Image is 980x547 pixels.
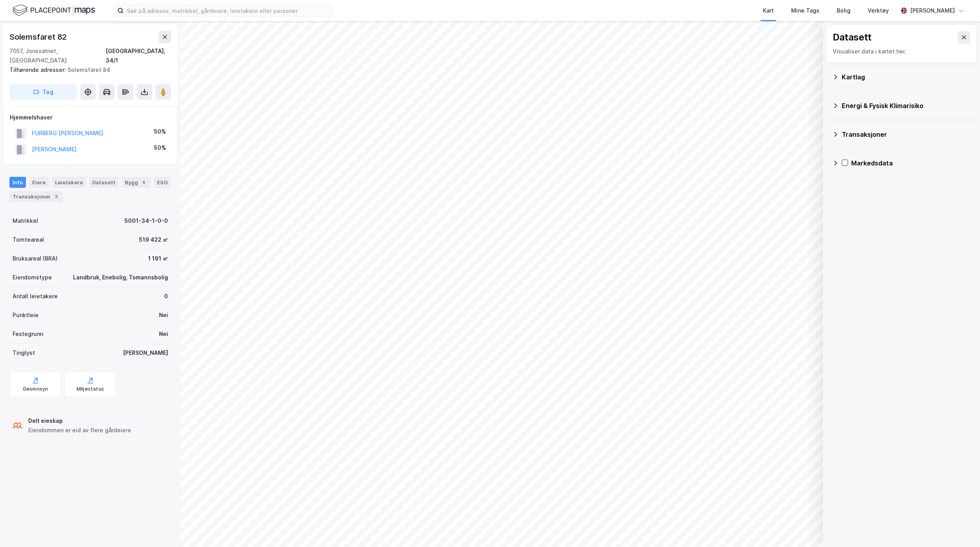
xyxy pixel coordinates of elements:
[9,177,26,188] div: Info
[941,509,980,547] iframe: Chat Widget
[13,216,38,226] div: Matrikkel
[122,177,151,188] div: Bygg
[13,292,58,301] div: Antall leietakere
[941,509,980,547] div: Kontrollprogram for chat
[842,101,971,110] div: Energi & Fysisk Klimarisiko
[842,130,971,139] div: Transaksjoner
[9,65,165,75] div: Solemsfaret 84
[123,348,168,358] div: [PERSON_NAME]
[10,113,171,122] div: Hjemmelshaver
[763,6,774,15] div: Kart
[13,4,95,17] img: logo.f888ab2527a4732fd821a326f86c7f29.svg
[89,177,119,188] div: Datasett
[154,127,166,136] div: 50%
[139,235,168,244] div: 519 422 ㎡
[9,191,63,202] div: Transaksjoner
[154,143,166,152] div: 50%
[77,386,104,392] div: Miljøstatus
[52,193,60,200] div: 3
[52,177,86,188] div: Leietakere
[851,158,971,168] div: Markedsdata
[9,84,77,100] button: Tag
[910,6,955,15] div: [PERSON_NAME]
[13,235,44,244] div: Tomteareal
[13,273,52,282] div: Eiendomstype
[29,177,49,188] div: Eiere
[833,47,970,56] div: Visualiser data i kartet her.
[73,273,168,282] div: Landbruk, Enebolig, Tomannsbolig
[13,254,58,263] div: Bruksareal (BRA)
[148,254,168,263] div: 1 191 ㎡
[140,178,148,186] div: 4
[791,6,819,15] div: Mine Tags
[124,5,333,17] input: Søk på adresse, matrikkel, gårdeiere, leietakere eller personer
[13,348,35,358] div: Tinglyst
[9,31,68,43] div: Solemsfaret 82
[837,6,850,15] div: Bolig
[28,416,131,426] div: Delt eieskap
[13,310,38,320] div: Punktleie
[13,329,43,339] div: Festegrunn
[28,426,131,435] div: Eiendommen er eid av flere gårdeiere
[868,6,889,15] div: Verktøy
[124,216,168,226] div: 5001-34-1-0-0
[106,46,171,65] div: [GEOGRAPHIC_DATA], 34/1
[9,66,68,73] span: Tilhørende adresser:
[842,72,971,82] div: Kartlag
[833,31,872,44] div: Datasett
[154,177,171,188] div: ESG
[159,329,168,339] div: Nei
[164,292,168,301] div: 0
[159,310,168,320] div: Nei
[9,46,106,65] div: 7057, Jonsvatnet, [GEOGRAPHIC_DATA]
[23,386,48,392] div: Geoinnsyn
